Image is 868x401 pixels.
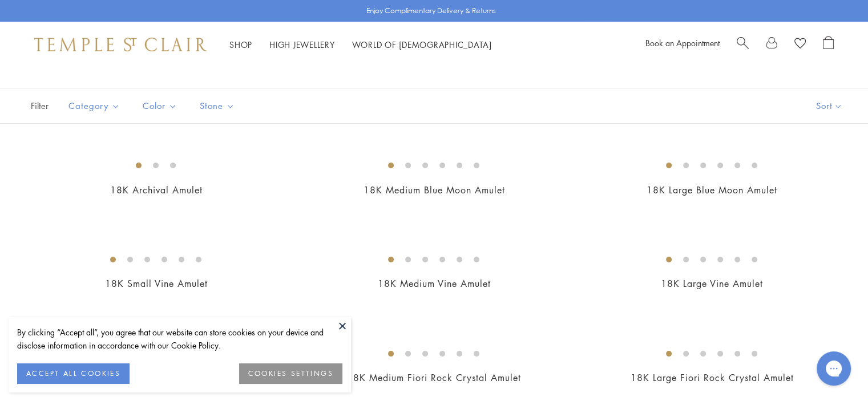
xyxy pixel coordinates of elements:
[645,37,720,48] a: Book an Appointment
[647,184,777,196] a: 18K Large Blue Moon Amulet
[17,363,130,384] button: ACCEPT ALL COOKIES
[811,347,857,390] iframe: Gorgias live chat messenger
[661,277,763,290] a: 18K Large Vine Amulet
[191,93,243,119] button: Stone
[363,184,504,196] a: 18K Medium Blue Moon Amulet
[269,39,335,50] a: High JewelleryHigh Jewellery
[34,38,207,51] img: Temple St. Clair
[137,99,185,113] span: Color
[366,5,496,17] p: Enjoy Complimentary Delivery & Returns
[377,277,490,290] a: 18K Medium Vine Amulet
[17,326,342,352] div: By clicking “Accept all”, you agree that our website can store cookies on your device and disclos...
[239,363,342,384] button: COOKIES SETTINGS
[110,184,202,196] a: 18K Archival Amulet
[794,36,806,53] a: View Wishlist
[737,36,749,53] a: Search
[352,39,492,50] a: World of [DEMOGRAPHIC_DATA]World of [DEMOGRAPHIC_DATA]
[60,93,128,119] button: Category
[823,36,834,53] a: Open Shopping Bag
[63,99,128,113] span: Category
[134,93,185,119] button: Color
[790,88,868,123] button: Show sort by
[347,371,521,384] a: 18K Medium Fiori Rock Crystal Amulet
[229,39,252,50] a: ShopShop
[630,371,793,384] a: 18K Large Fiori Rock Crystal Amulet
[194,99,243,113] span: Stone
[229,38,492,52] nav: Main navigation
[104,277,207,290] a: 18K Small Vine Amulet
